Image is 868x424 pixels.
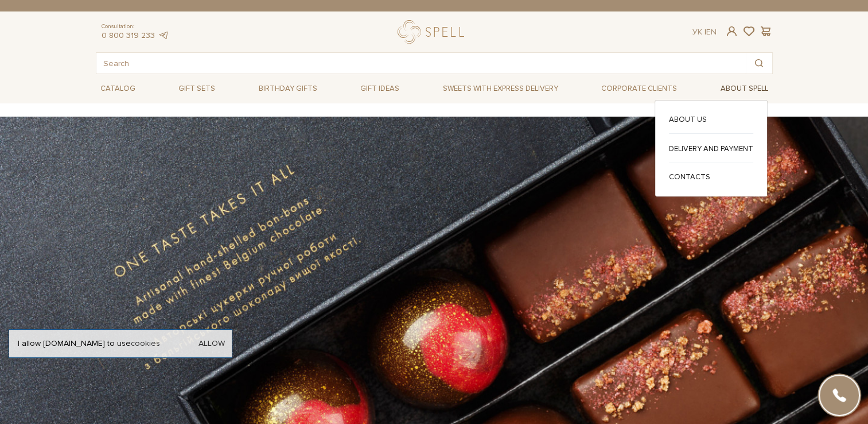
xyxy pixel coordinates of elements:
span: | [704,27,706,37]
span: Gift ideas [356,80,404,98]
a: cookies [131,338,160,348]
span: About Spell [716,80,773,98]
span: Consultation: [102,23,169,30]
a: logo [398,20,469,44]
input: Search [96,53,746,74]
a: Ук [692,27,702,37]
a: Corporate clients [597,79,682,98]
div: I allow [DOMAIN_NAME] to use [9,338,232,349]
span: Catalog [96,80,140,98]
button: Search [746,53,772,74]
a: Sweets with express delivery [438,79,563,98]
div: En [692,27,717,37]
a: Contacts [669,172,753,182]
a: Delivery and payment [669,144,753,154]
a: Allow [198,338,225,349]
div: Catalog [655,100,768,197]
a: 0 800 319 233 [102,30,155,40]
a: telegram [158,30,169,40]
a: About us [669,114,753,125]
span: Birthday gifts [254,80,322,98]
span: Gift sets [174,80,220,98]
